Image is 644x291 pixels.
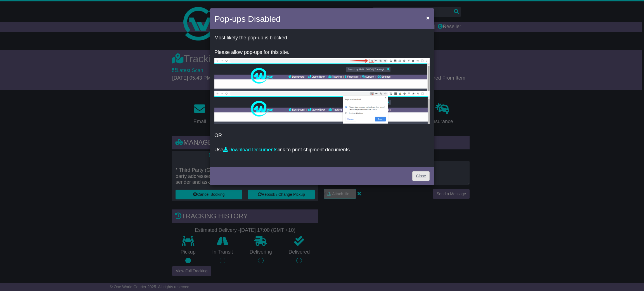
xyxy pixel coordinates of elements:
img: allow-popup-2.png [214,91,430,124]
a: Download Documents [223,147,278,152]
img: allow-popup-1.png [214,58,430,91]
p: Most likely the pop-up is blocked. [214,35,430,41]
a: Close [412,171,430,181]
p: Use link to print shipment documents. [214,147,430,153]
span: × [426,15,430,21]
button: Close [423,12,432,23]
p: Please allow pop-ups for this site. [214,49,430,56]
h4: Pop-ups Disabled [214,13,281,25]
div: OR [210,31,434,166]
